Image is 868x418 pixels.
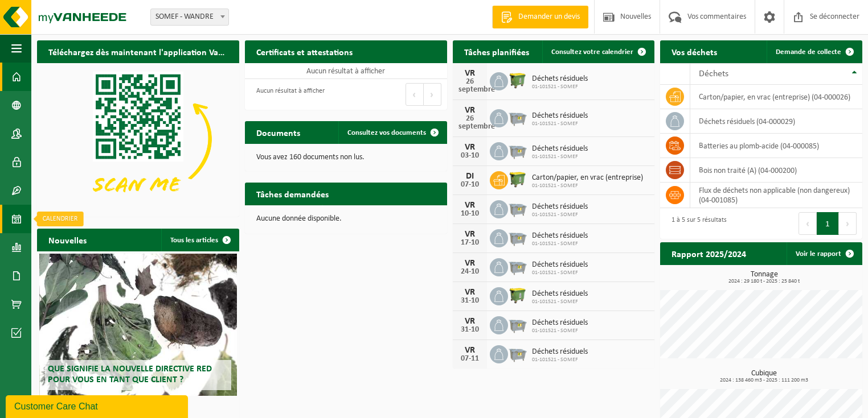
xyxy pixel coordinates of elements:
font: 24-10 [461,267,479,276]
font: 01-101521 - SOMEF [532,270,578,276]
font: Déchets résiduels [532,289,588,298]
font: Déchets résiduels [532,111,588,120]
font: 01-101521 - SOMEF [532,154,578,160]
font: Vous avez 160 documents non lus. [256,153,365,162]
font: 31-10 [461,296,479,305]
font: Déchets résiduels [532,75,588,83]
font: Déchets résiduels [532,144,588,153]
font: 07-10 [461,180,479,189]
font: 01-101521 - SOMEF [532,241,578,247]
font: 01-101521 - SOMEF [532,212,578,218]
button: Next [839,212,857,235]
span: SOMEF - WANDRE [150,9,229,26]
font: 31-10 [461,325,479,334]
img: WB-2500-GAL-GY-04 [508,140,527,160]
font: 17-10 [461,238,479,247]
a: Que signifie la nouvelle directive RED pour vous en tant que client ? [39,254,238,396]
font: Rapport 2025/2024 [672,250,746,259]
font: 01-101521 - SOMEF [532,328,578,334]
font: bois non traité (A) (04-000200) [699,166,797,175]
font: Consultez votre calendrier [551,48,633,56]
font: VR [465,346,475,355]
font: Consultez vos documents [347,129,426,136]
font: DI [466,172,474,181]
font: Tâches planifiées [464,48,529,57]
font: Documents [256,129,300,138]
a: Tous les articles [161,229,238,251]
button: Previous [799,212,817,235]
font: Déchets résiduels [532,318,588,327]
img: WB-1100-HPE-GN-51 [508,169,527,189]
font: Déchets [699,69,728,78]
a: Voir le rapport [787,242,861,265]
font: 2024 : 138 460 m3 - 2025 : 111 200 m3 [720,377,808,383]
font: 01-101521 - SOMEF [532,183,578,189]
font: carton/papier, en vrac (entreprise) (04-000026) [699,93,850,101]
img: WB-2500-GAL-GY-04 [508,314,527,334]
font: Aucune donnée disponible. [256,214,342,223]
a: Demande de collecte [767,40,861,63]
img: WB-2500-GAL-GY-04 [508,107,527,127]
font: 07-11 [461,354,479,363]
a: Consultez votre calendrier [542,40,653,63]
font: Voir le rapport [796,250,841,258]
font: 1 à 5 sur 5 résultats [672,217,727,224]
font: 26 septembre [458,77,495,94]
font: Certificats et attestations [256,48,353,57]
font: Aucun résultat à afficher [256,88,325,94]
font: Nouvelles [620,13,651,21]
font: 01-101521 - SOMEF [532,84,578,90]
font: déchets résiduels (04-000029) [699,117,795,126]
font: Cubique [751,369,777,378]
font: Nouvelles [48,237,87,246]
iframe: widget de discussion [6,393,190,418]
font: Déchets résiduels [532,202,588,211]
img: Téléchargez l'application VHEPlus [37,63,239,214]
font: 01-101521 - SOMEF [532,299,578,305]
font: VR [465,106,475,115]
font: VR [465,201,475,210]
font: Déchets résiduels [532,347,588,356]
font: VR [465,143,475,152]
font: 01-101521 - SOMEF [532,357,578,363]
font: Vos déchets [672,48,717,57]
a: Consultez vos documents [338,121,446,144]
img: WB-1100-HPE-GN-51 [508,71,527,90]
font: Demande de collecte [776,48,841,56]
font: VR [465,288,475,297]
font: Déchets résiduels [532,231,588,240]
font: Tonnage [751,270,778,279]
img: WB-2500-GAL-GY-04 [508,343,527,363]
font: 03-10 [461,151,479,160]
font: Déchets résiduels [532,260,588,269]
font: VR [465,259,475,268]
font: batteries au plomb-acide (04-000085) [699,142,819,150]
button: Previous [406,83,424,106]
img: WB-2500-GAL-GY-04 [508,227,527,247]
font: VR [465,317,475,326]
img: WB-2500-GAL-GY-04 [508,256,527,276]
font: 01-101521 - SOMEF [532,121,578,127]
font: Vos commentaires [687,13,746,21]
font: Demander un devis [518,13,580,21]
img: WB-2500-GAL-GY-04 [508,198,527,218]
font: Que signifie la nouvelle directive RED pour vous en tant que client ? [48,365,212,384]
img: WB-1100-HPE-GN-51 [508,285,527,305]
font: Aucun résultat à afficher [306,67,385,76]
font: Téléchargez dès maintenant l'application Vanheede+ ! [48,48,257,57]
font: VR [465,230,475,239]
font: Carton/papier, en vrac (entreprise) [532,173,643,182]
font: 26 septembre [458,114,495,131]
font: Tâches demandées [256,191,329,200]
font: 10-10 [461,209,479,218]
font: SOMEF - WANDRE [155,13,214,21]
font: flux de déchets non applicable (non dangereux) (04-001085) [699,187,850,204]
a: Demander un devis [492,6,588,28]
font: VR [465,69,475,78]
button: 1 [817,212,839,235]
font: Tous les articles [170,237,218,244]
span: SOMEF - WANDRE [151,9,228,25]
button: Next [424,83,441,106]
font: 2024 : 29 180 t - 2025 : 25 840 t [728,278,800,284]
